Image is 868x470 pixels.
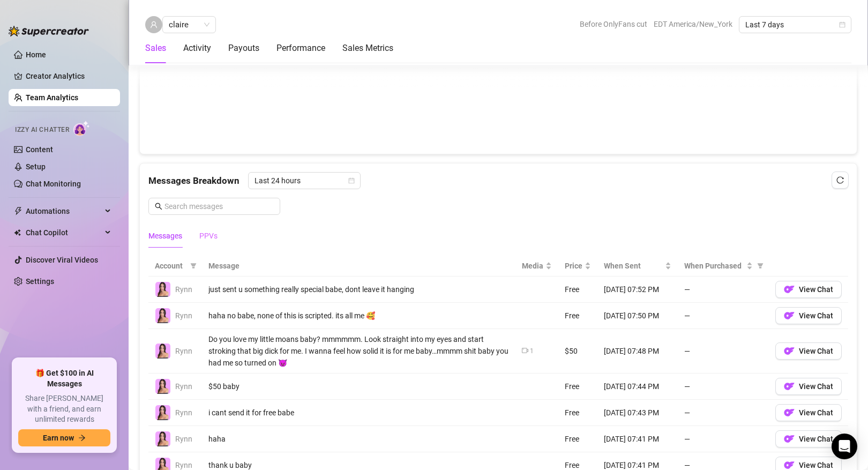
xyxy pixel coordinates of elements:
[775,437,842,446] a: OFView Chat
[597,374,678,400] td: [DATE] 07:44 PM
[597,426,678,452] td: [DATE] 07:41 PM
[799,408,833,417] span: View Chat
[799,285,833,294] span: View Chat
[558,256,597,277] th: Price
[597,277,678,303] td: [DATE] 07:52 PM
[26,256,98,264] a: Discover Viral Videos
[784,284,795,295] img: OF
[597,256,678,277] th: When Sent
[775,404,842,421] button: OFView Chat
[18,393,110,425] span: Share [PERSON_NAME] with a friend, and earn unlimited rewards
[208,407,509,419] div: i cant send it for free babe
[799,435,833,443] span: View Chat
[515,256,558,277] th: Media
[757,263,764,269] span: filter
[580,16,647,32] span: Before OnlyFans cut
[190,263,197,269] span: filter
[342,42,393,55] div: Sales Metrics
[43,434,74,442] span: Earn now
[784,407,795,418] img: OF
[558,329,597,374] td: $50
[188,258,199,274] span: filter
[208,284,509,295] div: just sent u something really special babe, dont leave it hanging
[26,277,54,286] a: Settings
[26,50,46,59] a: Home
[155,344,170,359] img: Rynn
[26,224,102,241] span: Chat Copilot
[775,378,842,395] button: OFView Chat
[276,42,325,55] div: Performance
[678,374,769,400] td: —
[183,42,211,55] div: Activity
[745,17,845,33] span: Last 7 days
[155,405,170,420] img: Rynn
[155,379,170,394] img: Rynn
[530,346,534,356] div: 1
[565,260,582,272] span: Price
[597,303,678,329] td: [DATE] 07:50 PM
[775,288,842,296] a: OFView Chat
[775,411,842,420] a: OFView Chat
[26,203,102,220] span: Automations
[678,303,769,329] td: —
[597,400,678,426] td: [DATE] 07:43 PM
[26,145,53,154] a: Content
[150,21,158,28] span: user
[775,314,842,323] a: OFView Chat
[202,256,515,277] th: Message
[784,381,795,392] img: OF
[784,310,795,321] img: OF
[208,310,509,322] div: haha no babe, none of this is scripted. its all me 🥰
[558,426,597,452] td: Free
[155,260,186,272] span: Account
[775,307,842,324] button: OFView Chat
[175,408,192,417] span: Rynn
[175,285,192,294] span: Rynn
[175,461,192,469] span: Rynn
[175,311,192,320] span: Rynn
[799,347,833,355] span: View Chat
[684,260,744,272] span: When Purchased
[15,125,69,135] span: Izzy AI Chatter
[678,400,769,426] td: —
[522,347,528,354] span: video-camera
[799,461,833,469] span: View Chat
[255,173,354,189] span: Last 24 hours
[228,42,259,55] div: Payouts
[145,42,166,55] div: Sales
[784,434,795,444] img: OF
[678,426,769,452] td: —
[654,16,732,32] span: EDT America/New_York
[775,430,842,447] button: OFView Chat
[169,17,209,33] span: claire
[175,435,192,443] span: Rynn
[208,333,509,369] div: Do you love my little moans baby? mmmmmm. Look straight into my eyes and start stroking that big ...
[78,434,86,442] span: arrow-right
[14,207,23,215] span: thunderbolt
[26,93,78,102] a: Team Analytics
[678,256,769,277] th: When Purchased
[678,277,769,303] td: —
[26,180,81,188] a: Chat Monitoring
[558,277,597,303] td: Free
[175,382,192,391] span: Rynn
[678,329,769,374] td: —
[775,342,842,360] button: OFView Chat
[799,382,833,391] span: View Chat
[799,311,833,320] span: View Chat
[155,282,170,297] img: Rynn
[839,21,845,28] span: calendar
[9,26,89,36] img: logo-BBDzfeDw.svg
[208,433,509,445] div: haha
[597,329,678,374] td: [DATE] 07:48 PM
[348,177,355,184] span: calendar
[755,258,766,274] span: filter
[775,349,842,358] a: OFView Chat
[199,230,218,242] div: PPVs
[784,346,795,356] img: OF
[18,368,110,389] span: 🎁 Get $100 in AI Messages
[775,385,842,393] a: OFView Chat
[558,303,597,329] td: Free
[522,260,543,272] span: Media
[155,308,170,323] img: Rynn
